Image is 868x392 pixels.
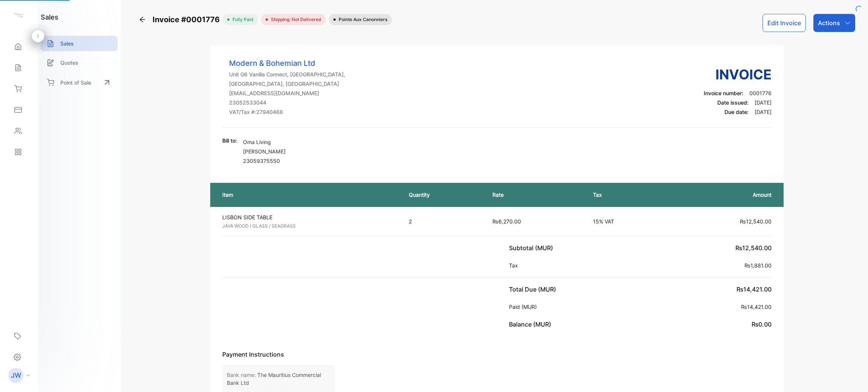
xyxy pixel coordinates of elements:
[737,286,772,293] span: ₨14,421.00
[60,79,91,87] p: Point of Sale
[243,138,286,146] p: Oma Living
[268,16,321,23] span: Shipping: Not Delivered
[229,89,345,97] p: [EMAIL_ADDRESS][DOMAIN_NAME]
[724,109,749,115] span: Due date:
[735,244,772,252] span: ₨12,540.00
[222,191,394,199] p: Item
[509,261,521,269] p: Tax
[222,213,395,221] p: LISBON SIDE TABLE
[41,55,118,70] a: Quotes
[243,157,286,165] p: 23059375550
[818,18,840,27] p: Actions
[744,262,772,269] span: ₨1,881.00
[229,58,345,69] p: Modern & Bohemian Ltd
[752,321,772,328] span: ₨0.00
[229,99,345,106] p: 23052533044
[229,70,345,78] p: Unit G6 Vanilla Connect, [GEOGRAPHIC_DATA],
[836,360,868,392] iframe: LiveChat chat widget
[509,320,554,329] p: Balance (MUR)
[41,12,58,22] h1: sales
[41,74,118,91] a: Point of Sale
[41,36,118,51] a: Sales
[492,191,578,199] p: Rate
[749,90,772,96] span: 0001776
[509,285,559,294] p: Total Due (MUR)
[336,16,387,23] span: Pointe aux Canonniers
[763,14,806,32] button: Edit Invoice
[813,14,855,32] button: Actions
[740,218,772,225] span: ₨12,540.00
[755,99,772,106] span: [DATE]
[492,218,521,225] span: ₨6,270.00
[60,40,74,47] p: Sales
[741,304,772,310] span: ₨14,421.00
[227,372,321,386] span: The Mauritius Commercial Bank Ltd
[717,99,749,106] span: Date issued:
[227,372,256,378] span: Bank name:
[60,59,78,67] p: Quotes
[229,16,254,23] span: fully paid
[593,217,661,225] p: 15% VAT
[153,14,223,25] span: Invoice #0001776
[11,371,21,380] p: JW
[222,137,237,144] p: Bill to:
[409,191,477,199] p: Quantity
[13,10,24,21] img: logo
[509,243,556,252] p: Subtotal (MUR)
[704,90,743,96] span: Invoice number:
[229,108,345,116] p: VAT/Tax #: 27940468
[243,147,286,155] p: [PERSON_NAME]
[676,191,771,199] p: Amount
[509,303,540,311] p: Paid (MUR)
[222,350,772,359] p: Payment Instructions
[222,223,395,229] p: JAVA WOOD / GLASS / SEAGRASS
[229,80,345,88] p: [GEOGRAPHIC_DATA], [GEOGRAPHIC_DATA]
[593,191,661,199] p: Tax
[409,217,477,225] p: 2
[755,109,772,115] span: [DATE]
[704,64,772,85] h3: Invoice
